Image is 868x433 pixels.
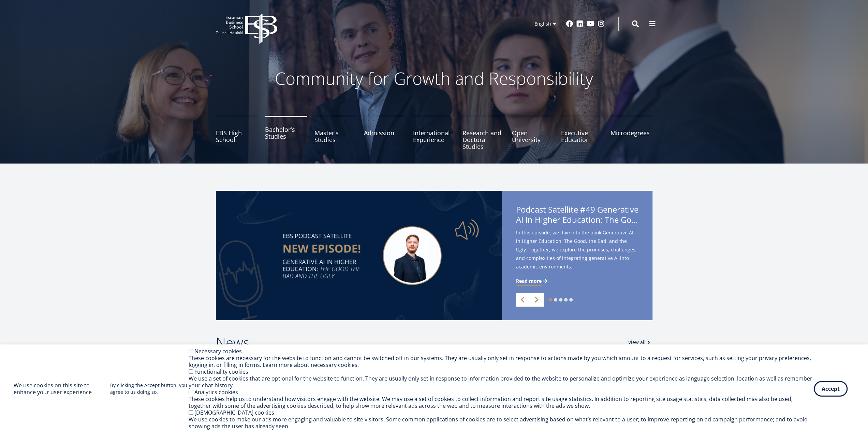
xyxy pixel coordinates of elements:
a: Executive Education [561,116,603,150]
a: Previous [516,293,530,307]
a: Facebook [566,20,573,27]
button: Accept [814,381,848,397]
p: Community for Growth and Responsibility [253,68,615,89]
div: We use a set of cookies that are optional for the website to function. They are usually only set ... [189,375,814,389]
span: In this episode, we dive into the book Generative AI in Higher Education: The Good, the Bad, and ... [516,228,639,271]
a: Bachelor's Studies [265,116,307,150]
h2: News [216,334,621,351]
a: View all [628,339,652,346]
a: 2 [554,298,557,301]
p: By clicking the Accept button, you agree to us doing so. [110,382,189,396]
a: International Experience [413,116,455,150]
a: Instagram [598,20,605,27]
label: Functionality cookies [194,368,248,375]
label: Necessary cookies [194,347,242,355]
div: We use cookies to make our ads more engaging and valuable to site visitors. Some common applicati... [189,416,814,430]
label: [DEMOGRAPHIC_DATA] cookies [194,409,274,416]
label: Analytics cookies [194,388,238,396]
a: 4 [564,298,568,301]
a: 1 [549,298,552,301]
div: These cookies are necessary for the website to function and cannot be switched off in our systems... [189,355,814,368]
a: Master's Studies [314,116,356,150]
a: Research and Doctoral Studies [462,116,504,150]
div: These cookies help us to understand how visitors engage with the website. We may use a set of coo... [189,396,814,409]
a: Next [530,293,544,307]
a: Admission [364,116,406,150]
span: AI in Higher Education: The Good, the Bad, and the Ugly [516,215,639,225]
a: 5 [569,298,573,301]
a: EBS High School [216,116,258,150]
a: Open University [512,116,554,150]
h2: We use cookies on this site to enhance your user experience [14,382,110,396]
a: Read more [516,278,548,284]
a: Microdegrees [610,116,652,150]
img: Satellite #49 [216,191,502,320]
span: Podcast Satellite #49 Generative [516,204,639,227]
a: Linkedin [576,20,583,27]
a: 3 [559,298,562,301]
span: Read more [516,278,542,284]
a: Youtube [587,20,594,27]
